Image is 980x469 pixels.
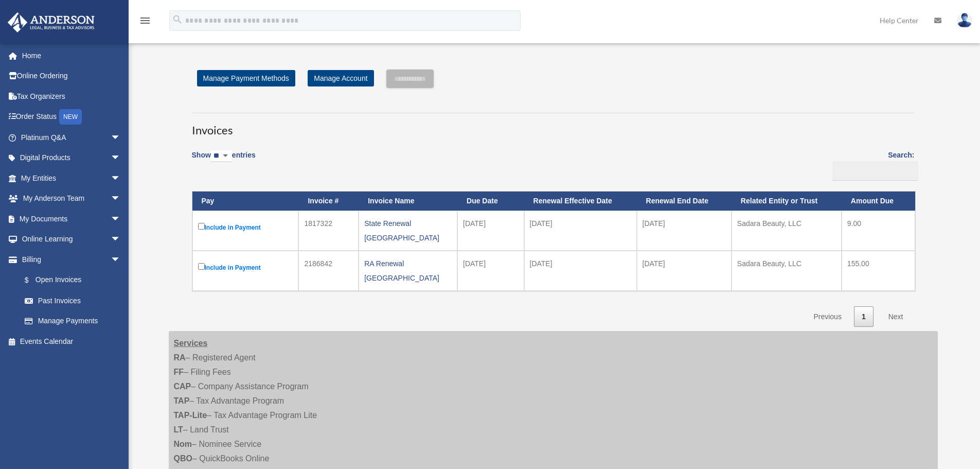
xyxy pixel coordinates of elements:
label: Search: [829,149,915,181]
input: Include in Payment [198,223,205,230]
a: My Documentsarrow_drop_down [7,209,136,229]
td: 9.00 [842,211,915,251]
td: [DATE] [637,211,732,251]
div: NEW [59,109,82,125]
td: [DATE] [457,211,524,251]
a: Previous [806,306,849,327]
td: Sadara Beauty, LLC [732,251,842,291]
a: Next [881,306,911,327]
label: Show entries [192,149,256,172]
label: Include in Payment [198,221,293,234]
span: arrow_drop_down [111,127,131,148]
strong: TAP-Lite [174,411,207,420]
a: My Entitiesarrow_drop_down [7,168,136,188]
a: Home [7,45,136,66]
input: Search: [832,161,918,181]
div: RA Renewal [GEOGRAPHIC_DATA] [364,256,452,285]
a: $Open Invoices [14,270,126,291]
th: Amount Due: activate to sort column ascending [842,192,915,211]
a: menu [139,18,151,27]
a: Online Ordering [7,66,136,86]
td: 1817322 [298,211,359,251]
th: Due Date: activate to sort column ascending [457,192,524,211]
label: Include in Payment [198,261,293,274]
td: 2186842 [298,251,359,291]
a: Digital Productsarrow_drop_down [7,148,136,168]
td: 155.00 [842,251,915,291]
input: Include in Payment [198,263,205,270]
a: My Anderson Teamarrow_drop_down [7,188,136,209]
span: $ [30,274,35,287]
td: [DATE] [524,211,637,251]
th: Related Entity or Trust: activate to sort column ascending [732,192,842,211]
th: Renewal End Date: activate to sort column ascending [637,192,732,211]
i: search [172,14,183,25]
h3: Invoices [192,113,915,138]
span: arrow_drop_down [111,249,131,270]
a: Billingarrow_drop_down [7,249,131,270]
img: Anderson Advisors Platinum Portal [5,12,98,32]
strong: FF [174,368,184,376]
th: Invoice #: activate to sort column ascending [298,192,359,211]
a: Past Invoices [14,290,131,311]
strong: Services [174,339,208,348]
span: arrow_drop_down [111,168,131,189]
span: arrow_drop_down [111,229,131,250]
strong: CAP [174,382,191,391]
a: Platinum Q&Aarrow_drop_down [7,127,136,148]
a: Manage Account [308,70,373,86]
th: Invoice Name: activate to sort column ascending [359,192,457,211]
th: Renewal Effective Date: activate to sort column ascending [524,192,637,211]
span: arrow_drop_down [111,188,131,210]
td: [DATE] [524,251,637,291]
a: Manage Payments [14,311,131,332]
img: User Pic [957,13,972,28]
td: [DATE] [457,251,524,291]
select: Showentries [211,150,232,162]
strong: TAP [174,396,190,405]
a: Order StatusNEW [7,107,136,128]
strong: Nom [174,440,192,448]
i: menu [139,14,151,27]
strong: QBO [174,454,192,463]
td: Sadara Beauty, LLC [732,211,842,251]
a: Events Calendar [7,331,136,352]
span: arrow_drop_down [111,148,131,169]
a: Online Learningarrow_drop_down [7,229,136,250]
div: State Renewal [GEOGRAPHIC_DATA] [364,216,452,245]
th: Pay: activate to sort column descending [192,192,299,211]
a: Manage Payment Methods [197,70,295,86]
span: arrow_drop_down [111,209,131,230]
strong: LT [174,425,183,434]
td: [DATE] [637,251,732,291]
strong: RA [174,353,186,362]
a: 1 [854,306,874,327]
a: Tax Organizers [7,86,136,107]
